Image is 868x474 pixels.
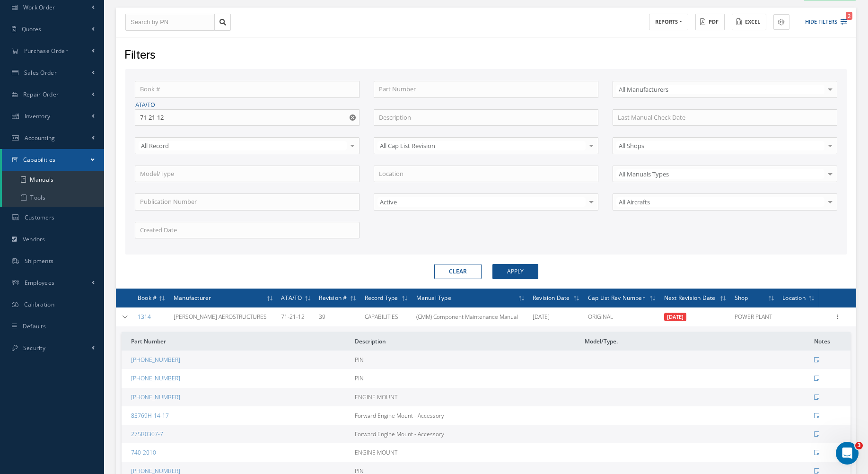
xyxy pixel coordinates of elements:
a: [PHONE_NUMBER] [131,374,180,382]
span: Record Type [365,293,398,302]
td: 71-21-12 [277,307,315,326]
a: 1314 [138,313,151,321]
span: Work Order [23,3,55,11]
input: Location [374,166,598,183]
button: Apply [492,264,538,279]
button: REPORTS [649,14,688,30]
a: Manuals [2,171,104,189]
a: 275B0307-7 [131,430,163,438]
a: 83769H-14-17 [131,412,169,420]
input: Last Manual Check Date [613,109,837,126]
span: Book # [138,293,157,302]
span: PIN [355,356,364,364]
abbr: Outdated [664,313,686,321]
a: 740-2010 [131,448,156,456]
button: PDF [695,14,725,30]
th: Notes [810,332,850,351]
span: Defaults [23,322,46,330]
iframe: Intercom live chat [836,442,859,465]
input: Publication Number [135,193,359,211]
td: 39 [315,307,360,326]
span: Forward Engine Mount - Accessory [355,430,444,438]
input: Part Number [374,81,598,98]
span: 2 [846,12,852,20]
span: Next Revision Date [664,293,716,302]
span: Manufacturer [174,293,211,302]
span: All Record [139,141,347,150]
th: Description [351,332,580,351]
span: Manual Type [416,293,451,302]
span: Vendors [23,235,45,243]
th: Model/Type. [581,332,810,351]
th: Part Number [122,332,351,351]
span: Security [23,344,45,352]
span: Employees [25,279,55,287]
span: PIN [355,374,364,382]
span: Forward Engine Mount - Accessory [355,412,444,420]
span: Quotes [22,25,42,33]
span: ENGINE MOUNT [355,393,397,401]
a: [PHONE_NUMBER] [131,393,180,401]
span: All Manuals Types [616,169,824,179]
button: Hide Filters2 [797,14,847,30]
a: Tools [2,189,104,207]
input: Description [374,109,598,126]
input: Search by PN [125,14,215,31]
td: [DATE] [529,307,584,326]
a: [PHONE_NUMBER] [131,356,180,364]
span: Capabilities [23,156,56,164]
a: Capabilities [2,149,104,171]
span: All Shops [616,141,824,150]
span: ENGINE MOUNT [355,448,397,456]
td: CAPABILITIES [361,307,412,326]
span: Active [377,197,586,207]
span: Revision Date [533,293,570,302]
td: POWER PLANT [731,307,779,326]
span: ATA/TO [281,293,302,302]
div: Filters [117,47,853,65]
span: Shipments [25,257,54,265]
span: All Manufacturers [616,85,824,94]
span: [DATE] [664,313,686,321]
span: Sales Order [24,69,57,77]
span: Purchase Order [24,47,68,55]
span: Repair Order [23,90,59,98]
span: Cap List Rev Number [588,293,645,302]
input: Book # [135,81,359,98]
label: ATA/TO [135,101,359,109]
span: Accounting [25,134,55,142]
span: [PERSON_NAME] AEROSTRUCTURES [174,313,267,321]
input: Created Date [135,222,359,239]
input: Model/Type [135,166,359,183]
span: Shop [735,293,748,302]
span: Calibration [24,300,54,308]
button: Reset [348,109,359,126]
button: Clear [434,264,482,279]
td: (CMM) Component Maintenance Manual [412,307,529,326]
td: ORIGINAL [584,307,660,326]
span: 3 [855,442,863,449]
span: Customers [25,213,55,221]
span: Location [782,293,806,302]
span: All Aircrafts [616,197,824,207]
span: All Cap List Revision [377,141,586,150]
span: Inventory [25,112,51,120]
svg: Reset [350,114,356,121]
input: ATA/TO [135,109,359,126]
span: Revision # [319,293,347,302]
button: Excel [732,14,766,30]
